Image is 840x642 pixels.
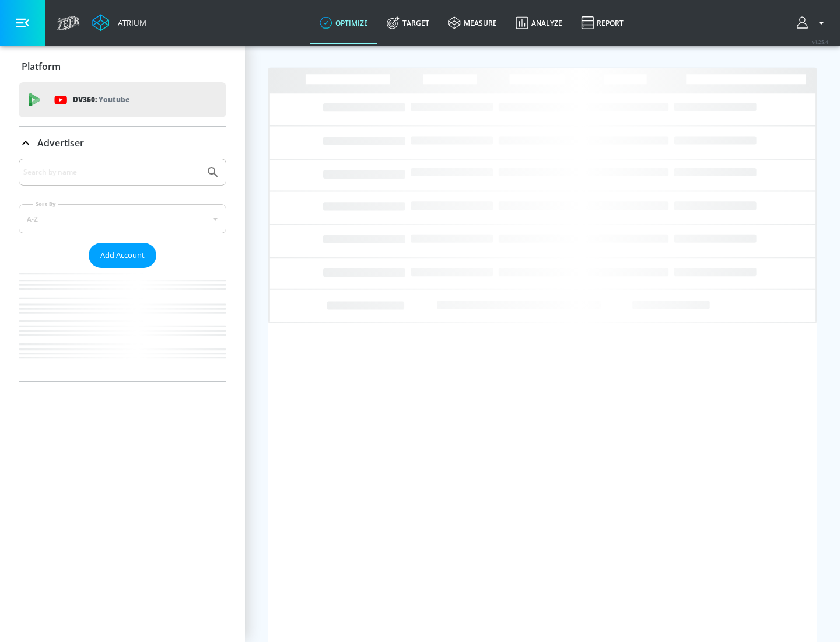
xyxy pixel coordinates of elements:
label: Sort By [33,200,58,208]
p: Advertiser [37,137,84,149]
p: Platform [22,60,61,73]
div: Platform [19,50,226,83]
p: Youtube [99,93,129,106]
input: Search by name [23,165,200,180]
span: v 4.25.4 [812,39,828,45]
button: Add Account [89,243,156,268]
div: Advertiser [19,127,226,159]
a: Report [572,2,633,44]
a: Analyze [506,2,572,44]
p: DV360: [73,93,129,106]
a: optimize [310,2,377,44]
div: Advertiser [19,159,226,381]
nav: list of Advertiser [19,268,226,381]
span: Add Account [100,249,145,262]
div: DV360: Youtube [19,82,226,117]
a: Target [377,2,439,44]
div: Atrium [113,18,146,28]
a: Atrium [92,14,146,32]
a: measure [439,2,506,44]
div: A-Z [19,204,226,233]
